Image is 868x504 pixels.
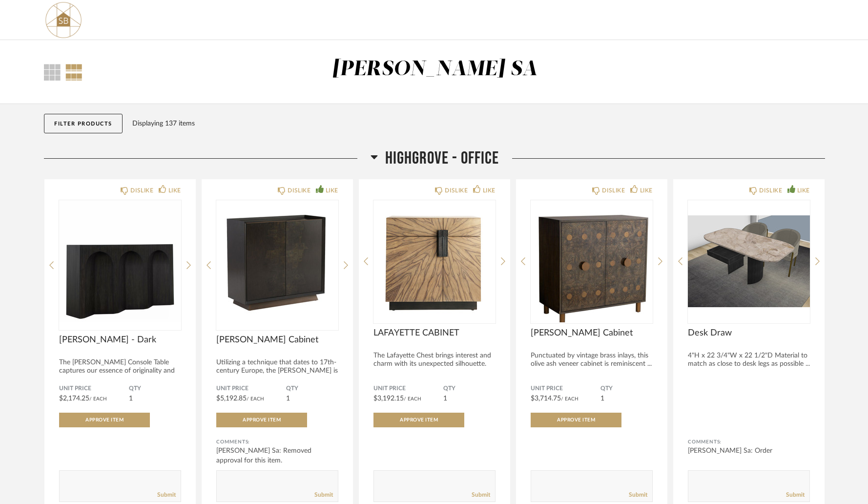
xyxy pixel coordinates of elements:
span: QTY [443,385,496,393]
span: $3,714.75 [531,395,561,402]
span: / Each [561,397,579,401]
div: Punctuated by vintage brass inlays, this olive ash veneer cabinet is reminiscent ... [531,352,653,368]
span: QTY [286,385,338,393]
span: [PERSON_NAME] Cabinet [216,335,338,345]
div: Comments: [688,437,810,447]
span: 1 [443,395,447,402]
a: Submit [472,491,490,499]
span: QTY [129,385,181,393]
span: 1 [129,395,133,402]
span: Desk Draw [688,328,810,338]
div: The [PERSON_NAME] Console Table captures our essence of originality and yet possesse... [59,358,181,383]
div: DISLIKE [445,186,468,195]
span: Approve Item [243,418,281,422]
span: $2,174.25 [59,395,89,402]
span: Unit Price [373,385,443,393]
div: DISLIKE [759,186,782,195]
a: Submit [314,491,333,499]
div: DISLIKE [602,186,625,195]
button: Approve Item [59,413,150,427]
span: / Each [247,397,264,401]
button: Approve Item [531,413,621,427]
span: Approve Item [557,418,595,422]
div: [PERSON_NAME] SA [332,59,537,80]
img: undefined [531,200,653,322]
span: / Each [89,397,107,401]
span: Unit Price [216,385,286,393]
img: undefined [373,200,496,322]
span: Approve Item [85,418,124,422]
div: 0 [216,200,338,322]
div: 0 [59,200,181,322]
span: Approve Item [400,418,438,422]
div: DISLIKE [288,186,310,195]
div: 4"H x 22 3/4"W x 22 1/2"D Material to match as close to desk legs as possible ... [688,352,810,368]
div: [PERSON_NAME] Sa: Order [688,446,810,456]
button: Approve Item [373,413,464,427]
div: LIKE [326,186,338,195]
span: Unit Price [531,385,600,393]
div: Utilizing a technique that dates to 17th-century Europe, the [PERSON_NAME] is finished... [216,358,338,383]
div: LIKE [640,186,653,195]
img: undefined [216,200,338,322]
span: Unit Price [59,385,129,393]
div: [PERSON_NAME] Sa: Removed approval for this item. [216,446,338,465]
span: 1 [600,395,604,402]
span: HIGHGROVE - OFFICE [385,148,499,169]
a: Submit [629,491,647,499]
span: 1 [286,395,290,402]
button: Approve Item [216,413,307,427]
button: Filter Products [44,114,123,133]
span: $5,192.85 [216,395,247,402]
span: QTY [600,385,653,393]
img: undefined [688,200,810,322]
div: LIKE [168,186,181,195]
div: LIKE [797,186,810,195]
div: LIKE [483,186,496,195]
div: Displaying 137 items [132,118,821,129]
span: [PERSON_NAME] Cabinet [531,328,653,338]
span: / Each [404,397,421,401]
div: DISLIKE [130,186,153,195]
div: Comments: [216,437,338,447]
div: The Lafayette Chest brings interest and charm with its unexpected silhouette. T... [373,352,496,377]
a: Submit [157,491,176,499]
span: [PERSON_NAME] - Dark [59,335,181,345]
span: LAFAYETTE CABINET [373,328,496,338]
img: undefined [59,200,181,322]
span: $3,192.15 [373,395,404,402]
img: 02324877-c6fa-4261-b847-82fa1115e5a4.png [44,0,83,40]
a: Submit [786,491,805,499]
